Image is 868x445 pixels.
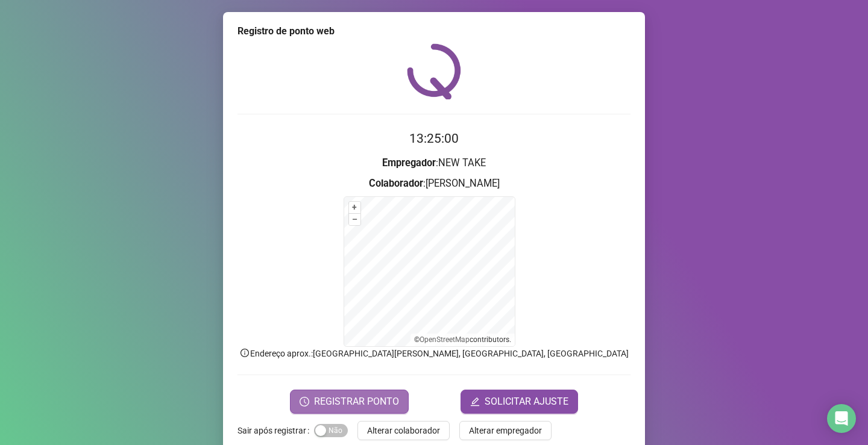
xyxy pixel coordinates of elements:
[239,347,250,358] span: info-circle
[367,424,440,437] span: Alterar colaborador
[237,176,631,191] h3: : [PERSON_NAME]
[470,397,480,406] span: edit
[459,421,552,440] button: Alterar empregador
[237,24,631,39] div: Registro de ponto web
[349,202,360,213] button: +
[407,43,461,99] img: QRPoint
[485,394,568,409] span: SOLICITAR AJUSTE
[420,335,470,344] a: OpenStreetMap
[461,390,578,414] button: editSOLICITAR AJUSTE
[237,421,314,440] label: Sair após registrar
[357,421,450,440] button: Alterar colaborador
[469,424,542,437] span: Alterar empregador
[414,335,511,344] li: © contributors.
[827,404,856,433] div: Open Intercom Messenger
[290,390,409,414] button: REGISTRAR PONTO
[300,397,309,406] span: clock-circle
[349,214,360,225] button: –
[237,155,631,171] h3: : NEW TAKE
[382,157,436,169] strong: Empregador
[237,347,631,360] p: Endereço aprox. : [GEOGRAPHIC_DATA][PERSON_NAME], [GEOGRAPHIC_DATA], [GEOGRAPHIC_DATA]
[369,178,423,189] strong: Colaborador
[409,131,459,146] time: 13:25:00
[314,394,399,409] span: REGISTRAR PONTO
